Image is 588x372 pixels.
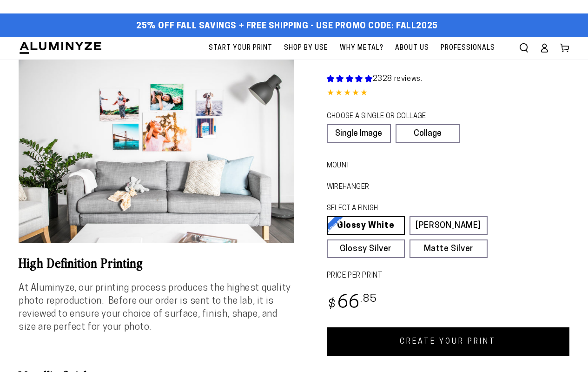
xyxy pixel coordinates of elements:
[328,299,336,311] span: $
[360,294,377,305] sup: .85
[327,182,353,193] legend: WireHanger
[19,253,143,271] b: High Definition Printing
[19,284,291,332] span: At Aluminyze, our printing process produces the highest quality photo reproduction. Before our or...
[209,42,272,54] span: Start Your Print
[327,216,405,235] a: Glossy White
[327,204,469,214] legend: SELECT A FINISH
[441,42,495,54] span: Professionals
[327,161,341,171] legend: Mount
[395,42,429,54] span: About Us
[327,112,451,122] legend: CHOOSE A SINGLE OR COLLAGE
[327,124,391,143] a: Single Image
[136,21,438,32] span: 25% off FALL Savings + Free Shipping - Use Promo Code: FALL2025
[19,41,102,55] img: Aluminyze
[279,37,333,60] a: Shop By Use
[340,42,383,54] span: Why Metal?
[204,37,277,60] a: Start Your Print
[410,216,488,235] a: [PERSON_NAME]
[327,239,405,258] a: Glossy Silver
[284,42,328,54] span: Shop By Use
[19,60,294,243] media-gallery: Gallery Viewer
[436,37,500,60] a: Professionals
[327,271,570,281] label: PRICE PER PRINT
[514,38,534,58] summary: Search our site
[335,37,388,60] a: Why Metal?
[396,124,460,143] a: Collage
[327,87,570,100] div: 4.85 out of 5.0 stars
[327,294,377,312] bdi: 66
[327,327,570,356] a: CREATE YOUR PRINT
[390,37,434,60] a: About Us
[410,239,488,258] a: Matte Silver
